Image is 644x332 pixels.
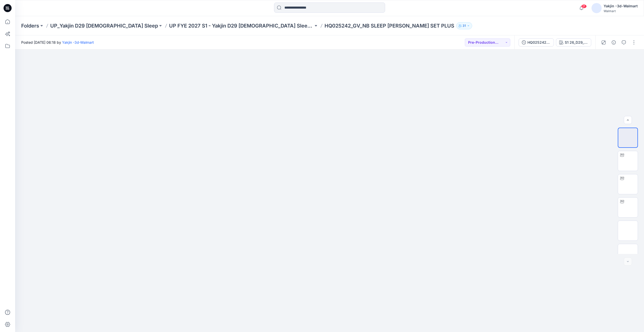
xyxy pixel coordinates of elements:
[456,22,472,29] button: 31
[527,40,551,45] div: HQ025242_GV_NB SLEEP [PERSON_NAME] SET PLUS
[21,22,39,29] a: Folders
[62,40,94,44] a: Yakjin -3d-Walmart
[50,22,158,29] a: UP_Yakjin D29 [DEMOGRAPHIC_DATA] Sleep
[610,38,618,46] button: Details
[565,40,588,45] div: S1 26_D29_NB_2 HEARTS AND ARROWS v2 rpt_CW1_VIV WHT_WM
[21,40,94,45] span: Posted [DATE] 06:18 by
[581,4,587,8] span: 21
[169,22,313,29] a: UP FYE 2027 S1 - Yakjin D29 [DEMOGRAPHIC_DATA] Sleepwear
[604,3,638,9] div: Yakjin -3d-Walmart
[592,3,602,13] img: avatar
[519,38,554,46] button: HQ025242_GV_NB SLEEP [PERSON_NAME] SET PLUS
[463,23,466,29] p: 31
[604,9,638,13] div: Walmart
[325,22,454,29] p: HQ025242_GV_NB SLEEP [PERSON_NAME] SET PLUS
[556,38,591,46] button: S1 26_D29_NB_2 HEARTS AND ARROWS v2 rpt_CW1_VIV WHT_WM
